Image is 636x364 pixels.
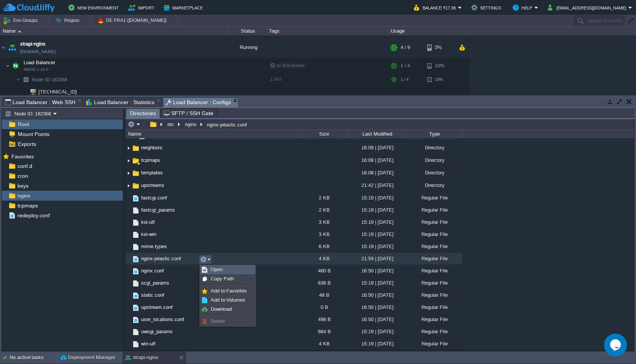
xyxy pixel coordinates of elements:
a: scgi_params [140,280,170,286]
div: 10% [427,58,452,73]
img: AMDAwAAAACH5BAEAAAAALAAAAAABAAEAAAICRAEAOw== [132,267,140,275]
span: redeploy.conf [16,212,51,219]
div: 21:59 | [DATE] [348,253,405,264]
button: Help [513,3,534,12]
span: 182368 [31,76,68,83]
div: 15:19 | [DATE] [348,326,405,337]
button: Import [128,3,157,12]
img: AMDAwAAAACH5BAEAAAAALAAAAAABAAEAAAICRAEAOw== [126,155,132,166]
button: [EMAIL_ADDRESS][DOMAIN_NAME] [548,3,628,12]
img: AMDAwAAAACH5BAEAAAAALAAAAAABAAEAAAICRAEAOw== [132,169,140,177]
img: AMDAwAAAACH5BAEAAAAALAAAAAABAAEAAAICRAEAOw== [126,241,132,252]
div: 664 B [299,326,348,337]
div: 15:19 | [DATE] [348,192,405,204]
img: AMDAwAAAACH5BAEAAAAALAAAAAABAAEAAAICRAEAOw== [132,328,140,336]
img: AMDAwAAAACH5BAEAAAAALAAAAAABAAEAAAICRAEAOw== [126,167,132,179]
div: 16:50 | [DATE] [348,313,405,325]
div: 15:19 | [DATE] [348,277,405,289]
button: Marketplace [164,3,205,12]
img: AMDAwAAAACH5BAEAAAAALAAAAAABAAEAAAICRAEAOw== [0,37,6,58]
span: Add to Volumes [211,297,245,303]
div: 1 / 4 [401,58,410,73]
div: Regular File [405,326,462,337]
button: Settings [471,3,503,12]
div: Regular File [405,289,462,301]
span: Root [16,121,30,128]
a: strapi-nginx [20,40,46,48]
img: AMDAwAAAACH5BAEAAAAALAAAAAABAAEAAAICRAEAOw== [126,228,132,240]
a: upstream.conf [140,304,174,310]
a: nginx.conf [140,267,165,274]
img: AMDAwAAAACH5BAEAAAAALAAAAAABAAEAAAICRAEAOw== [126,326,132,337]
div: 4 KB [299,253,348,264]
img: AMDAwAAAACH5BAEAAAAALAAAAAABAAEAAAICRAEAOw== [10,58,21,73]
img: AMDAwAAAACH5BAEAAAAALAAAAAABAAEAAAICRAEAOw== [16,74,21,85]
iframe: chat widget [604,334,628,356]
span: upstreams [140,182,165,188]
div: 15:19 | [DATE] [348,241,405,252]
button: DE FRA1 ([DOMAIN_NAME]) [97,15,169,26]
a: win-utf [140,340,157,347]
img: AMDAwAAAACH5BAEAAAAALAAAAAABAAEAAAICRAEAOw== [126,192,132,204]
a: fastcgi_params [140,207,176,213]
span: Copy Path [211,276,234,282]
div: No active tasks [10,351,57,364]
div: Tags [267,27,388,35]
div: Regular File [405,301,462,313]
img: AMDAwAAAACH5BAEAAAAALAAAAAABAAEAAAICRAEAOw== [132,206,140,215]
img: AMDAwAAAACH5BAEAAAAALAAAAAABAAEAAAICRAEAOw== [132,243,140,251]
a: Load BalancerNGINX 1.24.0 [23,60,56,65]
div: Regular File [405,204,462,216]
img: AMDAwAAAACH5BAEAAAAALAAAAAABAAEAAAICRAEAOw== [126,204,132,216]
span: conf.d [16,163,33,169]
div: Directory [405,142,462,154]
div: 15:19 | [DATE] [348,338,405,350]
a: nginx-jelastic.conf [140,255,182,262]
span: SFTP / SSH Gate [164,109,213,118]
span: Load Balancer : Web SSH [5,98,75,107]
div: 48 B [299,289,348,301]
div: 3% [427,37,452,58]
span: NGINX 1.24.0 [24,67,48,72]
button: nginx [184,121,199,128]
a: Favorites [10,154,35,160]
button: strapi-nginx [125,354,158,361]
span: Directories [130,109,156,118]
span: 1.24.0 [270,77,281,81]
a: Node ID:182368 [31,76,68,83]
button: Region [55,15,82,26]
div: Directory [405,167,462,179]
div: Directory [405,179,462,191]
a: [TECHNICAL_ID] [38,89,78,95]
a: mime.types [140,243,168,250]
a: Mount Points [16,131,51,138]
img: AMDAwAAAACH5BAEAAAAALAAAAAABAAEAAAICRAEAOw== [7,37,17,58]
div: 21:42 | [DATE] [348,179,405,191]
a: static.conf [140,292,165,298]
div: 16:08 | [DATE] [348,154,405,166]
span: no SLB access [270,63,305,68]
div: Usage [389,27,469,35]
div: Regular File [405,228,462,240]
span: Add to Favorites [211,288,247,294]
div: Directory [405,154,462,166]
div: 636 B [299,277,348,289]
img: AMDAwAAAACH5BAEAAAAALAAAAAABAAEAAAICRAEAOw== [25,86,36,98]
a: templates [140,169,164,176]
img: AMDAwAAAACH5BAEAAAAALAAAAAABAAEAAAICRAEAOw== [126,180,132,191]
a: [DOMAIN_NAME] [20,48,56,55]
div: Size [299,130,348,138]
span: Favorites [10,153,35,160]
div: 16:08 | [DATE] [348,167,405,179]
div: nginx-jelastic.conf [205,121,247,128]
span: cron [16,173,29,179]
img: AMDAwAAAACH5BAEAAAAALAAAAAABAAEAAAICRAEAOw== [126,301,132,313]
a: Add to Favorites [200,287,255,295]
div: Regular File [405,192,462,204]
img: AMDAwAAAACH5BAEAAAAALAAAAAABAAEAAAICRAEAOw== [132,304,140,312]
